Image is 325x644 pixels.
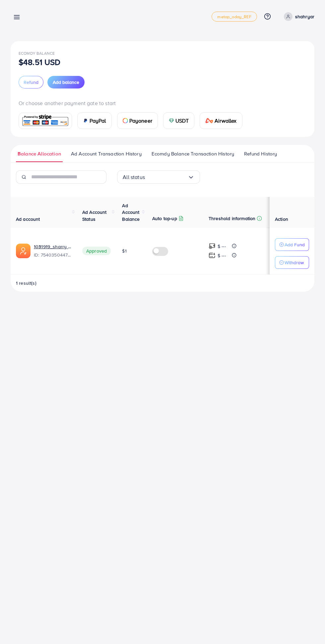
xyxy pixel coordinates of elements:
[123,172,145,182] span: All status
[82,247,111,255] span: Approved
[145,172,188,182] input: Search for option
[275,256,309,269] button: Withdraw
[77,112,112,129] a: cardPayPal
[117,170,200,184] div: Search for option
[122,248,126,254] span: $1
[209,243,216,250] img: top-up amount
[281,12,314,21] a: shahryar
[122,202,140,222] span: Ad Account Balance
[163,112,195,129] a: cardUSDT
[175,117,189,125] span: USDT
[209,214,255,222] p: Threshold information
[83,118,88,123] img: card
[16,280,36,286] span: 1 result(s)
[34,252,72,258] span: ID: 7540350447681863698
[129,117,152,125] span: Payoneer
[205,118,213,123] img: card
[285,259,304,266] p: Withdraw
[275,238,309,251] button: Add Fund
[71,150,142,157] span: Ad Account Transaction History
[295,13,314,21] p: shahryar
[16,244,31,258] img: ic-ads-acc.e4c84228.svg
[117,112,158,129] a: cardPayoneer
[21,114,70,128] img: card
[218,242,226,250] p: $ ---
[152,214,177,222] p: Auto top-up
[285,241,305,249] p: Add Fund
[82,209,107,222] span: Ad Account Status
[19,113,72,129] a: card
[209,252,216,259] img: top-up amount
[275,216,288,222] span: Action
[90,117,106,125] span: PayPal
[16,216,40,222] span: Ad account
[34,243,72,259] div: <span class='underline'>1031919_sharry mughal_1755624852344</span></br>7540350447681863698
[53,79,79,86] span: Add balance
[152,150,234,157] span: Ecomdy Balance Transaction History
[47,76,85,88] button: Add balance
[19,76,43,88] button: Refund
[19,50,55,56] span: Ecomdy Balance
[244,150,277,157] span: Refund History
[18,150,61,157] span: Balance Allocation
[217,15,251,19] span: metap_oday_REF
[123,118,128,123] img: card
[24,79,38,86] span: Refund
[34,243,72,250] a: 1031919_sharry mughal_1755624852344
[19,99,306,107] p: Or choose another payment gate to start
[169,118,174,123] img: card
[19,58,61,66] p: $48.51 USD
[215,117,236,125] span: Airwallex
[218,252,226,260] p: $ ---
[212,12,257,22] a: metap_oday_REF
[200,112,242,129] a: cardAirwallex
